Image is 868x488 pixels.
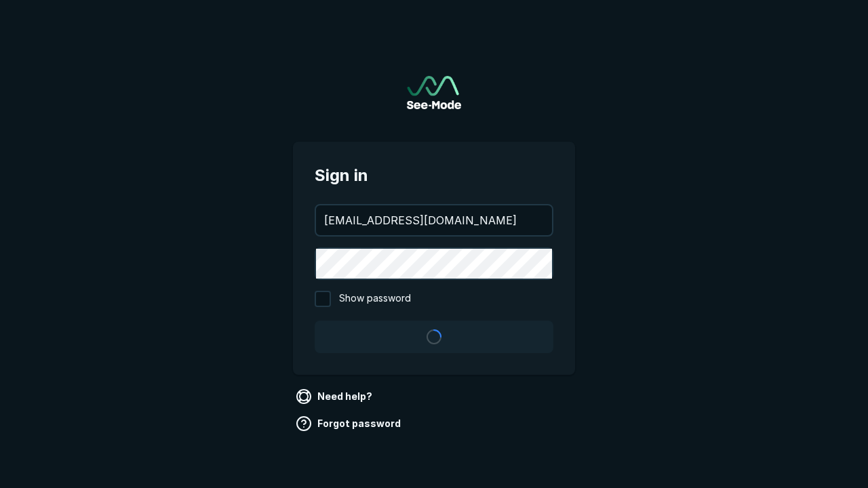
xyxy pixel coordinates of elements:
a: Forgot password [293,413,406,434]
span: Show password [339,291,411,307]
span: Sign in [315,163,553,188]
img: See-Mode Logo [407,76,461,109]
a: Go to sign in [407,76,461,109]
input: your@email.com [316,205,552,235]
a: Need help? [293,386,378,407]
